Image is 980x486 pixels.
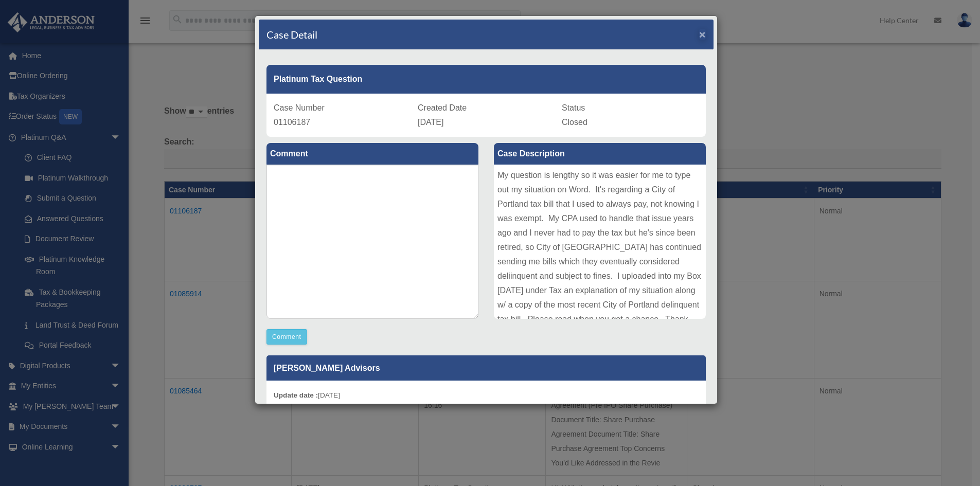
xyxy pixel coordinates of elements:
[274,402,699,445] p: Thank you for submitting your question through the Platinum Portal. We will forward your concern ...
[266,329,307,345] button: Comment
[562,118,587,127] span: Closed
[699,29,706,40] button: Close
[562,103,585,112] span: Status
[274,103,325,112] span: Case Number
[266,27,317,42] h4: Case Detail
[494,143,706,165] label: Case Description
[274,118,310,127] span: 01106187
[266,143,478,165] label: Comment
[494,165,706,319] div: My question is lengthy so it was easier for me to type out my situation on Word. It's regarding a...
[266,65,706,94] div: Platinum Tax Question
[274,391,340,399] small: [DATE]
[699,28,706,40] span: ×
[418,118,443,127] span: [DATE]
[266,355,706,381] p: [PERSON_NAME] Advisors
[274,391,318,399] b: Update date :
[418,103,467,112] span: Created Date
